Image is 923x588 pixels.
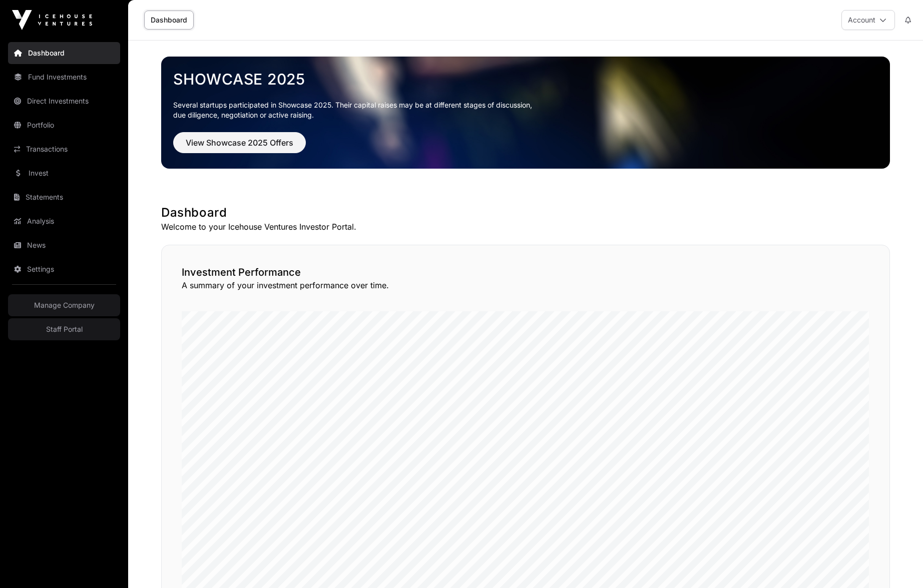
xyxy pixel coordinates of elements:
[144,11,194,30] a: Dashboard
[173,142,306,152] a: View Showcase 2025 Offers
[8,162,120,184] a: Invest
[173,132,306,153] button: View Showcase 2025 Offers
[8,234,120,256] a: News
[161,205,890,221] h1: Dashboard
[161,57,890,169] img: Showcase 2025
[182,279,869,291] p: A summary of your investment performance over time.
[8,42,120,64] a: Dashboard
[8,66,120,88] a: Fund Investments
[8,210,120,232] a: Analysis
[841,10,895,30] button: Account
[173,70,878,88] a: Showcase 2025
[8,114,120,136] a: Portfolio
[161,221,890,233] p: Welcome to your Icehouse Ventures Investor Portal.
[8,90,120,112] a: Direct Investments
[8,186,120,208] a: Statements
[182,265,869,279] h2: Investment Performance
[8,318,120,340] a: Staff Portal
[8,138,120,160] a: Transactions
[173,100,878,120] p: Several startups participated in Showcase 2025. Their capital raises may be at different stages o...
[12,10,92,30] img: Icehouse Ventures Logo
[8,258,120,280] a: Settings
[186,137,293,149] span: View Showcase 2025 Offers
[8,294,120,316] a: Manage Company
